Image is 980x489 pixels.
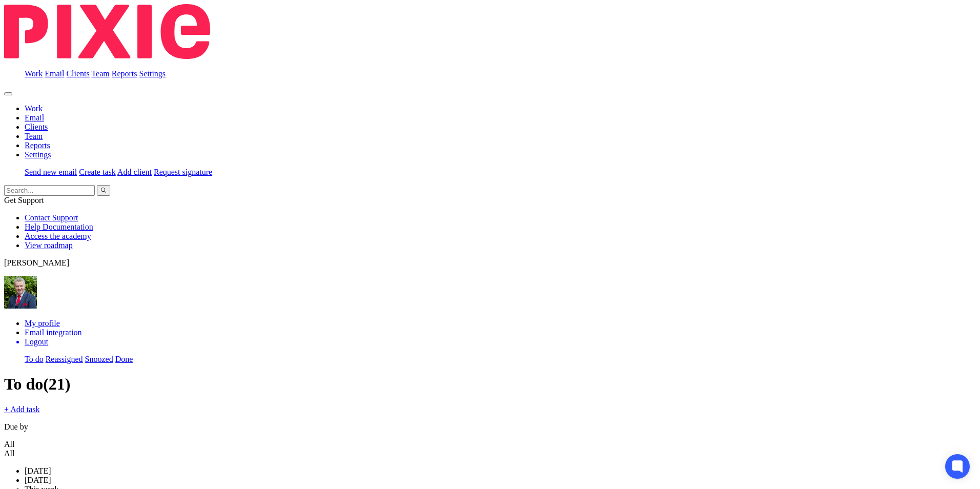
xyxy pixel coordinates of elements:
[25,213,78,222] a: Contact Support
[25,113,44,122] a: Email
[139,69,166,78] a: Settings
[25,123,48,131] a: Clients
[79,168,116,176] a: Create task
[154,168,212,176] a: Request signature
[4,196,44,205] span: Get Support
[25,132,43,140] a: Team
[25,141,50,150] a: Reports
[25,466,51,475] span: [DATE]
[25,241,73,250] a: View roadmap
[25,337,48,346] span: Logout
[4,258,976,268] p: [PERSON_NAME]
[25,319,60,328] a: My profile
[115,355,133,363] a: Done
[25,104,43,113] a: Work
[91,69,109,78] a: Team
[4,276,37,309] img: download.png
[4,185,95,196] input: Search
[97,185,110,196] button: Search
[25,150,51,159] a: Settings
[112,69,137,78] a: Reports
[43,375,70,393] span: (21)
[46,355,83,363] a: Reassigned
[25,337,976,347] a: Logout
[25,355,44,363] a: To do
[25,168,77,176] a: Send new email
[4,422,976,432] p: Due by
[117,168,152,176] a: Add client
[66,69,89,78] a: Clients
[25,69,43,78] a: Work
[45,69,64,78] a: Email
[25,328,82,337] a: Email integration
[25,222,93,231] a: Help Documentation
[25,476,51,484] span: [DATE]
[4,375,976,394] h1: To do
[4,405,39,414] a: + Add task
[4,440,14,449] span: All
[4,4,210,59] img: Pixie
[4,449,966,458] div: All
[25,232,91,240] a: Access the academy
[85,355,113,363] a: Snoozed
